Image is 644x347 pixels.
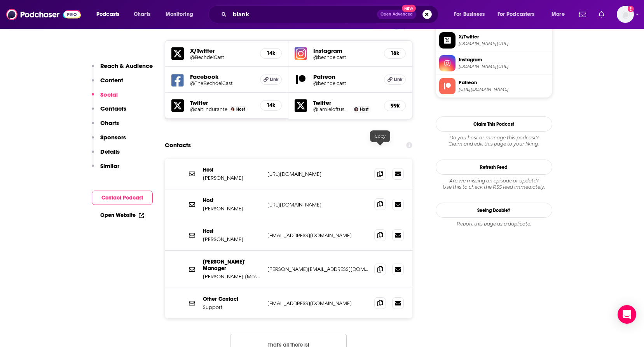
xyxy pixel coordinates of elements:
[100,105,126,112] p: Contacts
[459,56,549,63] span: Instagram
[160,8,203,21] button: open menu
[267,300,368,307] p: [EMAIL_ADDRESS][DOMAIN_NAME]
[497,9,535,20] span: For Podcasters
[377,10,416,19] button: Open AdvancedNew
[190,106,227,112] a: @caitlindurante
[216,5,446,23] div: Search podcasts, credits, & more...
[92,105,126,119] button: Contacts
[459,87,549,92] span: https://www.patreon.com/bechdelcast
[203,205,261,212] p: [PERSON_NAME]
[203,273,261,280] p: [PERSON_NAME] (Mosaic Media)
[267,266,368,272] p: [PERSON_NAME][EMAIL_ADDRESS][DOMAIN_NAME]
[190,47,254,54] h5: X/Twitter
[618,305,636,324] div: Open Intercom Messenger
[617,6,634,23] button: Show profile menu
[552,9,565,20] span: More
[267,50,275,57] h5: 14k
[394,76,403,83] span: Link
[203,296,261,302] p: Other Contact
[454,9,485,20] span: For Business
[166,9,193,20] span: Monitoring
[313,73,378,80] h5: Patreon
[313,106,351,112] a: @jamieloftusHELP
[190,54,254,60] a: @BechdelCast
[190,99,254,106] h5: Twitter
[267,102,275,109] h5: 14k
[91,8,129,21] button: open menu
[92,148,120,162] button: Details
[384,75,406,85] a: Link
[402,5,416,12] span: New
[360,107,368,112] span: Host
[190,80,254,86] a: @TheBechdelCast
[92,191,153,205] button: Contact Podcast
[100,148,120,155] p: Details
[313,80,378,86] h5: @bechdelcast
[267,171,368,177] p: [URL][DOMAIN_NAME]
[380,12,413,16] span: Open Advanced
[628,6,634,12] svg: Add a profile image
[439,55,549,71] a: Instagram[DOMAIN_NAME][URL]
[92,91,118,105] button: Social
[134,9,150,20] span: Charts
[354,107,358,111] img: Jamie Loftus
[203,304,261,311] p: Support
[260,75,282,85] a: Link
[436,116,552,132] button: Claim This Podcast
[203,228,261,234] p: Host
[617,6,634,23] span: Logged in as molly.burgoyne
[236,107,245,112] span: Host
[129,8,155,21] a: Charts
[100,91,118,98] p: Social
[203,236,261,243] p: [PERSON_NAME]
[370,130,390,142] div: Copy
[449,8,494,21] button: open menu
[313,99,378,106] h5: Twitter
[92,62,153,76] button: Reach & Audience
[100,119,119,127] p: Charts
[96,9,119,20] span: Podcasts
[391,50,399,57] h5: 18k
[100,212,144,219] a: Open Website
[459,79,549,86] span: Patreon
[436,178,552,190] div: Are we missing an episode or update? Use this to check the RSS feed immediately.
[436,135,552,141] span: Do you host or manage this podcast?
[270,76,279,83] span: Link
[459,64,549,69] span: instagram.com/bechdelcast
[595,8,607,21] a: Show notifications dropdown
[203,167,261,173] p: Host
[165,138,191,153] h2: Contacts
[295,47,307,60] img: iconImage
[546,8,574,21] button: open menu
[459,33,549,40] span: X/Twitter
[230,107,235,111] img: Caitlin Durante
[100,134,126,141] p: Sponsors
[230,8,377,21] input: Search podcasts, credits, & more...
[6,7,81,22] img: Podchaser - Follow, Share and Rate Podcasts
[100,62,153,69] p: Reach & Audience
[203,259,261,272] p: [PERSON_NAME]' Manager
[92,162,119,177] button: Similar
[436,135,552,147] div: Claim and edit this page to your liking.
[100,76,123,84] p: Content
[92,119,119,134] button: Charts
[436,160,552,175] button: Refresh Feed
[439,32,549,49] a: X/Twitter[DOMAIN_NAME][URL]
[617,6,634,23] img: User Profile
[313,54,378,60] a: @bechdelcast
[436,221,552,227] div: Report this page as a duplicate.
[92,134,126,148] button: Sponsors
[492,8,546,21] button: open menu
[92,76,123,91] button: Content
[203,175,261,181] p: [PERSON_NAME]
[436,203,552,218] a: Seeing Double?
[576,8,589,21] a: Show notifications dropdown
[190,73,254,80] h5: Facebook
